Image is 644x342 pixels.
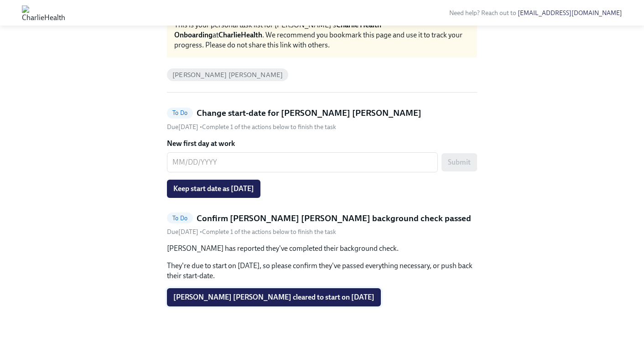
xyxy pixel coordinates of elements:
span: Need help? Reach out to [449,9,622,17]
div: • Complete 1 of the actions below to finish the task [167,123,336,131]
span: Thursday, September 18th 2025, 10:00 am [167,123,200,131]
button: Keep start date as [DATE] [167,180,260,198]
a: To DoConfirm [PERSON_NAME] [PERSON_NAME] background check passedDue[DATE] •Complete 1 of the acti... [167,212,477,237]
label: New first day at work [167,139,477,149]
span: To Do [167,109,193,116]
span: [PERSON_NAME] [PERSON_NAME] cleared to start on [DATE] [173,293,374,302]
strong: CharlieHealth [218,31,262,39]
button: [PERSON_NAME] [PERSON_NAME] cleared to start on [DATE] [167,288,381,306]
h5: Confirm [PERSON_NAME] [PERSON_NAME] background check passed [197,212,471,224]
span: Thursday, September 18th 2025, 10:00 am [167,228,200,236]
div: • Complete 1 of the actions below to finish the task [167,228,336,236]
img: CharlieHealth [22,5,65,20]
h5: Change start-date for [PERSON_NAME] [PERSON_NAME] [197,107,421,119]
a: To DoChange start-date for [PERSON_NAME] [PERSON_NAME]Due[DATE] •Complete 1 of the actions below ... [167,107,477,131]
p: [PERSON_NAME] has reported they've completed their background check. [167,244,477,254]
span: [PERSON_NAME] [PERSON_NAME] [167,72,288,78]
div: This is your personal task list for [PERSON_NAME]'s at . We recommend you bookmark this page and ... [174,20,470,50]
span: To Do [167,215,193,222]
a: [EMAIL_ADDRESS][DOMAIN_NAME] [518,9,622,17]
span: Keep start date as [DATE] [173,184,254,193]
p: They're due to start on [DATE], so please confirm they've passed everything necessary, or push ba... [167,261,477,281]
